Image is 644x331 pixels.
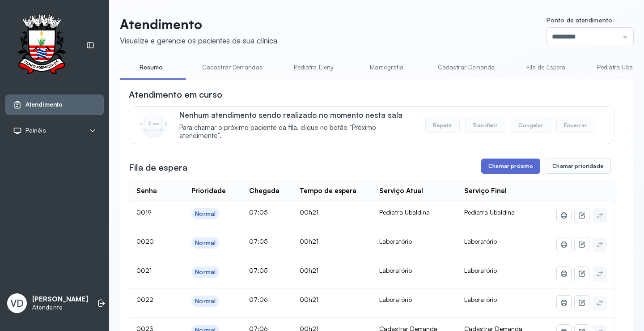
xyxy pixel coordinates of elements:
button: Congelar [511,118,551,133]
span: 0021 [136,267,152,274]
span: Ponto de atendimento [547,16,612,24]
button: Encerrar [556,118,594,133]
div: Visualize e gerencie os pacientes da sua clínica [120,36,277,45]
div: Serviço Final [464,187,507,195]
span: 0020 [136,237,154,245]
a: Atendimento [13,100,96,109]
p: Atendimento [120,16,277,32]
span: Laboratório [464,267,497,274]
span: 00h21 [300,237,318,245]
h3: Atendimento em curso [129,88,222,101]
span: 0022 [136,296,153,303]
span: Para chamar o próximo paciente da fila, clique no botão “Próximo atendimento”. [179,124,416,141]
div: Pediatra Ubaldina [379,208,450,216]
a: Fila de Espera [515,60,577,75]
span: Laboratório [464,237,497,245]
div: Normal [195,268,216,276]
h3: Fila de espera [129,161,187,174]
p: Atendente [32,304,88,311]
span: Laboratório [464,296,497,303]
span: 07:06 [249,296,268,303]
a: Mamografia [356,60,418,75]
button: Transferir [465,118,506,133]
div: Tempo de espera [300,187,356,195]
span: 00h21 [300,208,318,216]
a: Cadastrar Demanda [429,60,504,75]
div: Laboratório [379,237,450,245]
span: 00h21 [300,296,318,303]
a: Resumo [120,60,182,75]
span: 07:05 [249,267,267,274]
div: Senha [136,187,157,195]
span: Pediatra Ubaldina [464,208,515,216]
div: Chegada [249,187,280,195]
a: Pediatra Eleny [282,60,345,75]
p: Nenhum atendimento sendo realizado no momento nesta sala [179,110,416,120]
a: Cadastrar Demandas [193,60,271,75]
span: Painéis [25,127,46,134]
p: [PERSON_NAME] [32,295,88,304]
span: 00h21 [300,267,318,274]
div: Prioridade [191,187,226,195]
span: 07:05 [249,237,267,245]
div: Laboratório [379,267,450,275]
div: Normal [195,297,216,305]
span: 07:05 [249,208,267,216]
button: Chamar próximo [481,159,540,174]
button: Chamar prioridade [545,159,611,174]
img: Logotipo do estabelecimento [9,14,74,77]
span: Atendimento [25,101,63,108]
span: 0019 [136,208,152,216]
div: Serviço Atual [379,187,423,195]
img: Imagem de CalloutCard [140,111,167,138]
div: Laboratório [379,296,450,304]
div: Normal [195,239,216,247]
div: Normal [195,210,216,218]
button: Repetir [425,118,460,133]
